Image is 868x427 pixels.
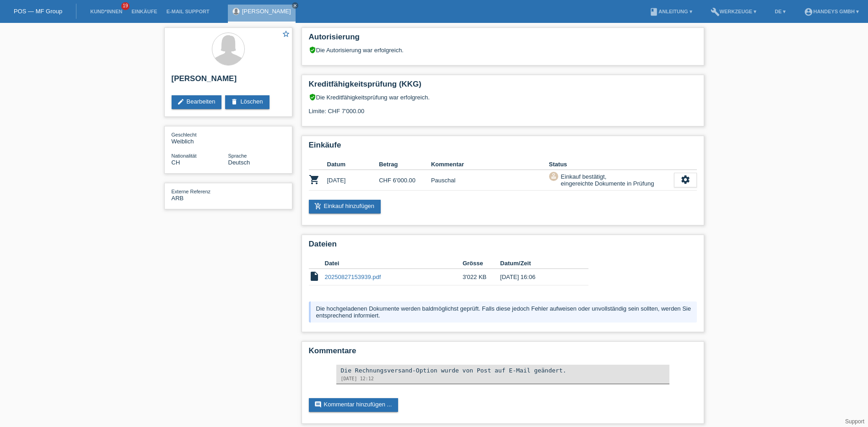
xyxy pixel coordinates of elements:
th: Betrag [379,159,431,170]
div: Einkauf bestätigt, eingereichte Dokumente in Prüfung [558,172,654,188]
a: [PERSON_NAME] [242,8,291,15]
span: 19 [121,2,129,10]
a: account_circleHandeys GmbH ▾ [799,9,863,14]
h2: Kreditfähigkeitsprüfung (KKG) [309,80,697,93]
i: verified_user [309,93,316,101]
div: Die hochgeladenen Dokumente werden baldmöglichst geprüft. Falls diese jedoch Fehler aufweisen ode... [309,301,697,323]
a: Kund*innen [86,9,127,14]
div: Die Kreditfähigkeitsprüfung war erfolgreich. Limite: CHF 7'000.00 [309,93,697,121]
a: Support [845,418,864,425]
i: star_border [282,30,290,38]
span: Nationalität [172,153,197,159]
i: verified_user [309,46,316,54]
i: book [649,7,658,16]
div: [DATE] 12:12 [341,376,665,381]
a: DE ▾ [770,9,790,14]
i: edit [177,98,184,105]
a: buildWerkzeuge ▾ [706,9,761,14]
a: deleteLöschen [225,95,269,109]
i: delete [231,98,238,105]
span: Externe Referenz [172,189,211,194]
td: [DATE] 16:06 [500,269,575,285]
i: build [711,7,720,16]
a: star_border [282,30,290,39]
th: Datum/Zeit [500,258,575,269]
i: insert_drive_file [309,271,320,282]
span: Geschlecht [172,132,197,137]
span: Schweiz [172,159,180,166]
h2: Kommentare [309,346,697,360]
i: POSP00026684 [309,174,320,185]
td: [DATE] [327,170,379,191]
a: POS — MF Group [14,8,62,15]
th: Datum [327,159,379,170]
td: Pauschal [431,170,549,191]
td: CHF 6'000.00 [379,170,431,191]
a: Einkäufe [127,9,162,14]
a: add_shopping_cartEinkauf hinzufügen [309,200,381,213]
i: add_shopping_cart [314,203,322,210]
i: settings [680,175,690,185]
th: Kommentar [431,159,549,170]
a: editBearbeiten [172,95,222,109]
i: account_circle [804,7,813,16]
i: comment [314,401,322,408]
a: E-Mail Support [162,9,214,14]
h2: Autorisierung [309,33,697,46]
h2: Einkäufe [309,141,697,154]
a: close [292,2,298,9]
th: Datei [325,258,463,269]
a: bookAnleitung ▾ [645,9,696,14]
h2: Dateien [309,240,697,253]
a: commentKommentar hinzufügen ... [309,398,399,412]
h2: [PERSON_NAME] [172,74,285,88]
a: 20250827153939.pdf [325,274,381,280]
th: Status [549,159,674,170]
td: 3'022 KB [463,269,500,285]
div: Die Rechnungsversand-Option wurde von Post auf E-Mail geändert. [341,367,665,374]
div: Weiblich [172,131,228,145]
span: Sprache [228,153,247,159]
th: Grösse [463,258,500,269]
div: Die Autorisierung war erfolgreich. [309,46,697,54]
span: Deutsch [228,159,250,166]
i: approval [550,173,557,179]
div: ARB [172,188,228,202]
i: close [293,3,297,8]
